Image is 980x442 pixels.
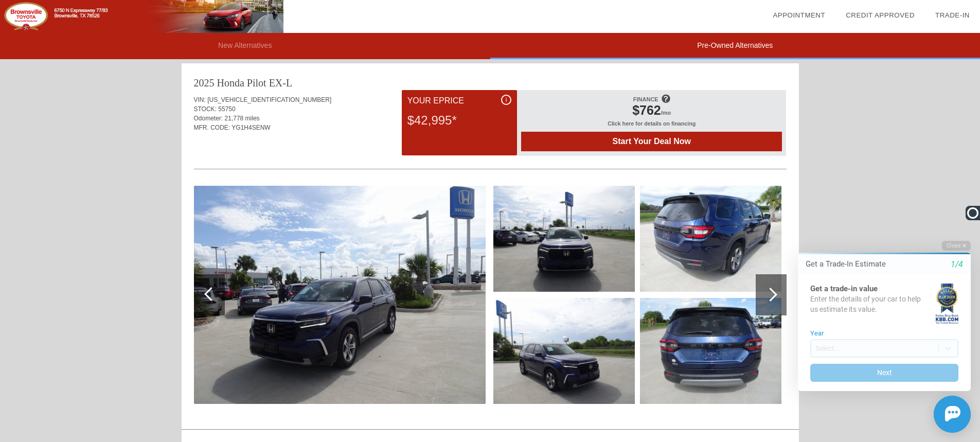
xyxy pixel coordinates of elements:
div: i [501,95,511,105]
span: Start Your Deal Now [534,137,769,146]
img: 2.jpg [493,186,635,292]
a: Appointment [773,11,825,19]
div: Quoted on [DATE] 3:56:18 PM [194,138,787,155]
span: STOCK: [194,105,217,113]
span: [US_VEHICLE_IDENTIFICATION_NUMBER] [207,96,331,103]
div: 2025 Honda Pilot [194,76,266,90]
div: $42,995* [407,107,511,134]
span: MFR. CODE: [194,124,230,131]
a: Trade-In [935,11,970,19]
a: Credit Approved [846,11,915,19]
span: YG1H4SENW [231,124,270,131]
span: VIN: [194,96,206,103]
img: 3.jpg [493,298,635,404]
span: 21,778 miles [225,115,260,122]
span: Odometer: [194,115,223,122]
img: 1.jpg [194,186,486,404]
iframe: Chat Assistance [776,232,980,442]
div: EX-L [269,76,293,90]
img: 5.jpg [640,298,781,404]
img: 4.jpg [640,186,781,292]
span: FINANCE [633,96,658,102]
div: Your EPrice [407,95,511,107]
span: 55750 [218,105,235,113]
img: Ooma Logo [966,206,980,220]
span: $762 [632,103,661,117]
div: /mo [526,103,777,120]
div: Click here for details on financing [521,120,782,132]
